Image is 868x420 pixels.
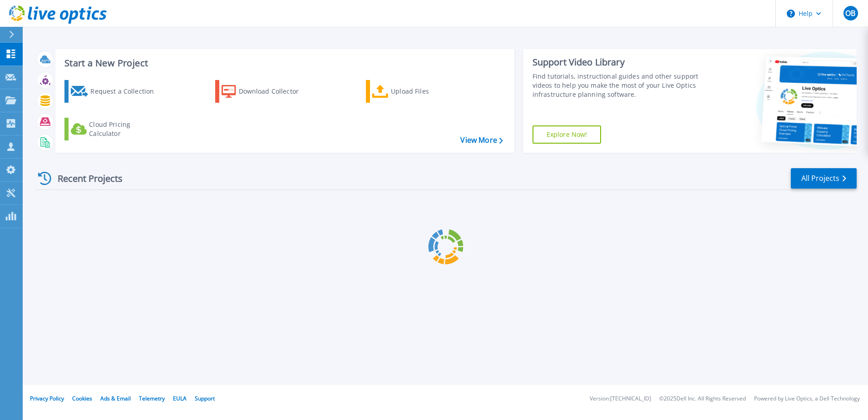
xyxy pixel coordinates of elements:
a: All Projects [791,168,857,189]
li: © 2025 Dell Inc. All Rights Reserved [659,396,746,402]
div: Find tutorials, instructional guides and other support videos to help you make the most of your L... [533,72,702,99]
li: Powered by Live Optics, a Dell Technology [754,396,860,402]
a: Cookies [72,395,92,402]
a: Explore Now! [533,125,602,144]
a: Telemetry [139,395,165,402]
div: Recent Projects [35,167,135,190]
a: Upload Files [366,80,467,103]
a: View More [460,136,503,145]
a: EULA [173,395,187,402]
li: Version: [TECHNICAL_ID] [590,396,651,402]
div: Upload Files [391,82,464,100]
div: Cloud Pricing Calculator [89,120,162,138]
a: Cloud Pricing Calculator [64,118,166,140]
a: Ads & Email [100,395,131,402]
div: Download Collector [239,82,311,100]
a: Download Collector [215,80,316,103]
div: Request a Collection [90,82,163,100]
div: Support Video Library [533,56,702,68]
a: Privacy Policy [30,395,64,402]
a: Request a Collection [64,80,166,103]
h3: Start a New Project [64,58,503,68]
span: OB [845,10,855,17]
a: Support [195,395,215,402]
